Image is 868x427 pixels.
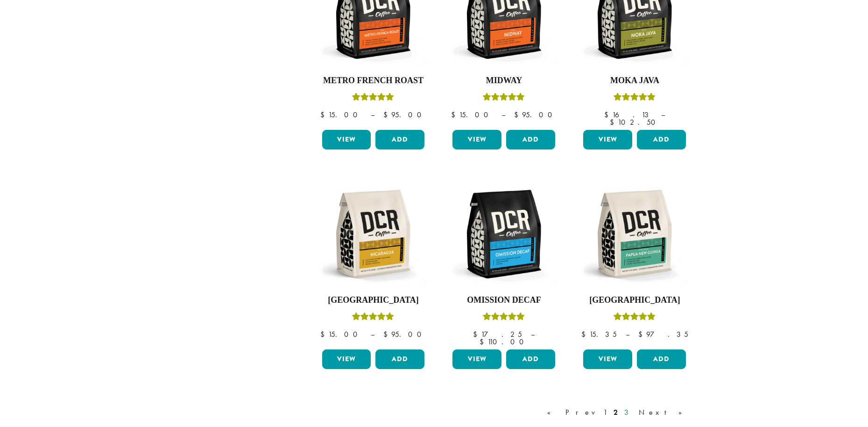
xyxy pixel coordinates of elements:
[581,180,688,288] img: DCR-12oz-Papua-New-Guinea-Stock-scaled.png
[320,76,427,86] h4: Metro French Roast
[610,117,660,127] bdi: 102.50
[383,110,426,120] bdi: 95.00
[473,329,481,339] span: $
[450,295,557,306] h4: Omission Decaf
[320,110,328,120] span: $
[450,180,557,288] img: DCR-12oz-Omission-Decaf-scaled.png
[637,407,691,418] a: Next »
[531,329,535,339] span: –
[604,110,612,120] span: $
[581,76,688,86] h4: Moka Java
[610,117,618,127] span: $
[452,349,501,369] a: View
[451,110,493,120] bdi: 15.00
[320,329,362,339] bdi: 15.00
[322,349,371,369] a: View
[583,130,632,149] a: View
[506,130,555,149] button: Add
[480,337,528,347] bdi: 110.00
[506,349,555,369] button: Add
[638,329,688,339] bdi: 97.35
[626,329,629,339] span: –
[450,180,557,346] a: Omission DecafRated 4.33 out of 5
[638,329,646,339] span: $
[383,110,391,120] span: $
[581,329,617,339] bdi: 15.35
[614,92,656,106] div: Rated 5.00 out of 5
[583,349,632,369] a: View
[322,130,371,149] a: View
[352,311,394,325] div: Rated 5.00 out of 5
[375,349,424,369] button: Add
[375,130,424,149] button: Add
[514,110,522,120] span: $
[637,349,686,369] button: Add
[371,329,374,339] span: –
[473,329,522,339] bdi: 17.25
[614,311,656,325] div: Rated 5.00 out of 5
[601,407,609,418] a: 1
[451,110,459,120] span: $
[483,311,525,325] div: Rated 4.33 out of 5
[637,130,686,149] button: Add
[514,110,557,120] bdi: 95.00
[581,329,589,339] span: $
[622,407,634,418] a: 3
[501,110,505,120] span: –
[452,130,501,149] a: View
[320,180,427,346] a: [GEOGRAPHIC_DATA]Rated 5.00 out of 5
[483,92,525,106] div: Rated 5.00 out of 5
[383,329,426,339] bdi: 95.00
[319,180,427,288] img: DCR-12oz-Nicaragua-Stock-scaled.png
[320,295,427,306] h4: [GEOGRAPHIC_DATA]
[612,407,620,418] a: 2
[545,407,599,418] a: « Prev
[581,295,688,306] h4: [GEOGRAPHIC_DATA]
[371,110,374,120] span: –
[604,110,652,120] bdi: 16.13
[450,76,557,86] h4: Midway
[661,110,665,120] span: –
[320,110,362,120] bdi: 15.00
[320,329,328,339] span: $
[383,329,391,339] span: $
[581,180,688,346] a: [GEOGRAPHIC_DATA]Rated 5.00 out of 5
[352,92,394,106] div: Rated 5.00 out of 5
[480,337,487,347] span: $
